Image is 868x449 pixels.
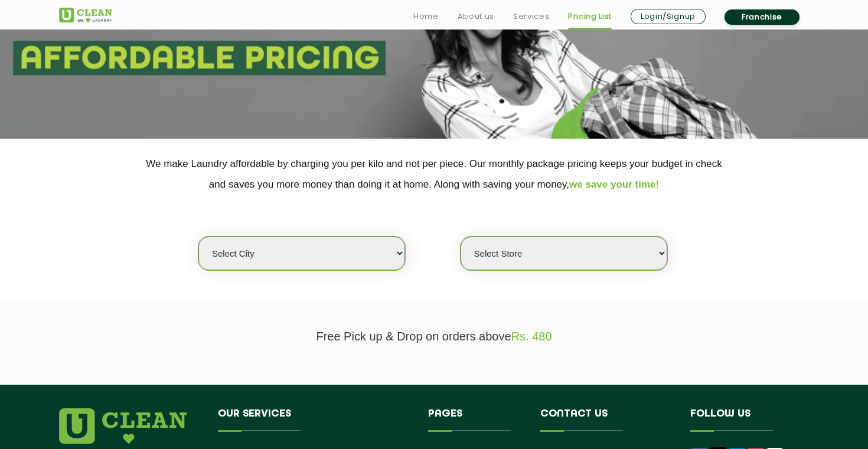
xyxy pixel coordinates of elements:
[458,9,494,24] a: About us
[511,330,552,343] span: Rs. 480
[59,330,809,343] p: Free Pick up & Drop on orders above
[59,8,112,22] img: UClean Laundry and Dry Cleaning
[218,408,410,431] h4: Our Services
[690,408,794,431] h4: Follow us
[428,408,523,431] h4: Pages
[568,9,612,24] a: Pricing List
[59,153,809,195] p: We make Laundry affordable by charging you per kilo and not per piece. Our monthly package pricin...
[569,179,659,190] span: we save your time!
[540,408,673,431] h4: Contact us
[413,9,439,24] a: Home
[59,408,187,444] img: logo.png
[725,9,800,25] a: Franchise
[631,9,706,24] a: Login/Signup
[513,9,549,24] a: Services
